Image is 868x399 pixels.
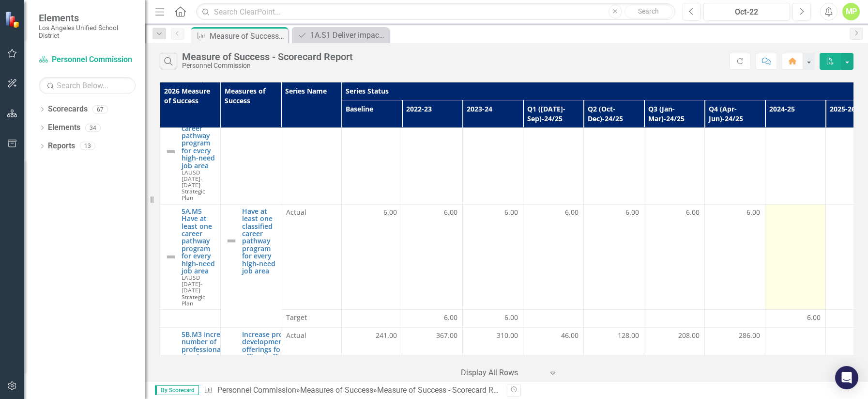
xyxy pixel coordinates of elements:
td: Double-Click to Edit [342,310,402,328]
span: 286.00 [739,331,760,340]
span: 6.00 [807,313,821,322]
td: Double-Click to Edit [463,99,523,204]
span: 310.00 [497,331,518,340]
span: 241.00 [376,331,397,340]
a: Personnel Commission [217,385,296,395]
span: Search [638,7,659,15]
div: » » [204,385,500,396]
td: Double-Click to Edit [644,99,705,204]
div: Measure of Success - Scorecard Report [210,30,286,42]
button: Search [624,5,673,18]
img: ClearPoint Strategy [4,10,22,29]
div: Open Intercom Messenger [835,366,858,389]
a: Personnel Commission [39,54,136,65]
button: MP [842,3,860,20]
td: Double-Click to Edit [463,204,523,309]
span: 208.00 [678,331,700,340]
td: Double-Click to Edit [765,99,826,204]
div: 13 [80,142,95,150]
span: 46.00 [561,331,579,340]
span: 367.00 [436,331,457,340]
span: LAUSD [DATE]-[DATE] Strategic Plan [182,168,205,201]
td: Double-Click to Edit [402,99,463,204]
div: Oct-22 [707,6,787,18]
td: Double-Click to Edit [644,204,705,309]
a: Reports [48,141,75,152]
td: Double-Click to Edit Right Click for Context Menu [160,204,221,309]
td: Double-Click to Edit [463,310,523,328]
span: By Scorecard [155,385,199,395]
a: Increase professional development offerings for school office staff, and professional/technical e... [242,331,316,390]
span: LAUSD [DATE]-[DATE] Strategic Plan [182,273,205,306]
a: 5A.M5 Have at least one career pathway program for every high-need job area [182,102,215,169]
td: Double-Click to Edit [584,310,644,328]
td: Double-Click to Edit [523,99,584,204]
td: Double-Click to Edit [584,99,644,204]
td: Double-Click to Edit [402,310,463,328]
td: Double-Click to Edit [584,204,644,309]
a: Have at least one classified career pathway program for every high-need job area [242,207,276,275]
span: 6.00 [746,207,760,217]
span: 6.00 [383,207,397,217]
span: 6.00 [686,207,700,217]
td: Double-Click to Edit [342,99,402,204]
td: Double-Click to Edit [402,204,463,309]
div: Personnel Commission [182,62,353,69]
span: 6.00 [504,313,518,322]
div: Measure of Success - Scorecard Report [377,385,511,395]
td: Double-Click to Edit [765,310,826,328]
div: 34 [85,124,101,132]
a: 1A.S1 Deliver impactful, rigorous, standards-based, culturally responsive, and inclusive instruct... [294,29,386,41]
span: 6.00 [504,207,518,217]
span: 6.00 [444,207,457,217]
span: 6.00 [565,207,579,217]
td: Double-Click to Edit [644,310,705,328]
td: Double-Click to Edit [765,204,826,309]
img: Not Defined [226,355,237,367]
td: Double-Click to Edit [281,310,342,328]
img: Not Defined [226,235,237,247]
img: Not Defined [165,146,177,158]
td: Double-Click to Edit [705,204,765,309]
span: Actual [286,331,336,340]
span: 6.00 [444,313,457,322]
a: Measures of Success [300,385,373,395]
a: Elements [48,122,80,133]
span: Target [286,313,336,322]
div: 67 [92,105,108,113]
td: Double-Click to Edit [523,204,584,309]
a: Scorecards [48,104,88,115]
input: Search Below... [39,77,136,94]
td: Double-Click to Edit [523,310,584,328]
td: Double-Click to Edit [705,310,765,328]
img: Not Defined [165,251,177,263]
span: 6.00 [625,207,639,217]
span: 128.00 [618,331,639,340]
button: Oct-22 [703,3,790,20]
td: Double-Click to Edit Right Click for Context Menu [160,99,221,204]
input: Search ClearPoint... [196,3,675,20]
span: Elements [39,12,136,24]
small: Los Angeles Unified School District [39,24,136,40]
span: Actual [286,207,336,217]
td: Double-Click to Edit Right Click for Context Menu [221,204,281,327]
td: Double-Click to Edit [281,204,342,309]
td: Double-Click to Edit [705,99,765,204]
div: Measure of Success - Scorecard Report [182,51,353,62]
td: Double-Click to Edit [342,204,402,309]
a: 5A.M5 Have at least one career pathway program for every high-need job area [182,207,215,275]
div: 1A.S1 Deliver impactful, rigorous, standards-based, culturally responsive, and inclusive instruct... [310,29,386,41]
td: Double-Click to Edit [281,99,342,204]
